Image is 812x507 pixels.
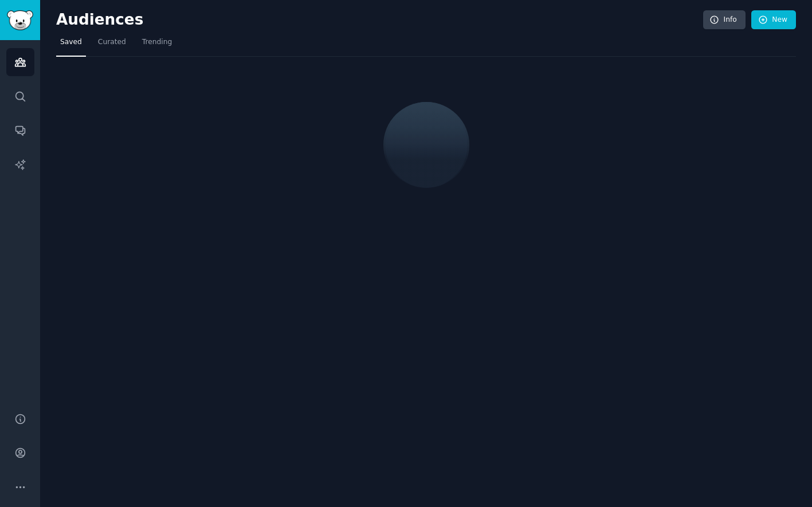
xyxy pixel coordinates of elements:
[751,10,796,30] a: New
[98,37,126,48] span: Curated
[60,37,82,48] span: Saved
[142,37,172,48] span: Trending
[56,11,703,29] h2: Audiences
[703,10,746,30] a: Info
[56,33,86,57] a: Saved
[138,33,176,57] a: Trending
[94,33,130,57] a: Curated
[7,10,33,30] img: GummySearch logo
